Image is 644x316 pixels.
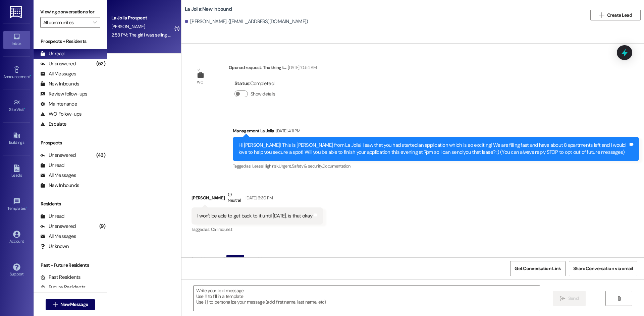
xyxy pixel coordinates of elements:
div: Future Residents [40,284,86,291]
div: [DATE] 6:30 PM [244,194,273,201]
span: • [26,205,27,210]
span: [PERSON_NAME] [111,23,145,29]
div: (52) [95,59,107,69]
a: Leads [3,163,30,181]
span: Safety & security , [292,163,322,169]
button: Get Conversation Link [510,261,565,276]
div: Unanswered [40,152,76,159]
div: (43) [95,150,107,161]
div: [PERSON_NAME] [192,191,323,207]
span: Get Conversation Link [515,265,561,272]
div: Neutral [226,191,242,205]
a: Templates • [3,196,30,214]
span: Send [568,295,579,302]
div: WO [197,79,203,86]
i:  [53,302,58,307]
span: Lease , [252,163,263,169]
span: Documentation [322,163,351,169]
div: Past Residents [40,274,81,281]
div: Tagged as: [233,161,639,171]
img: ResiDesk Logo [10,6,23,18]
div: All Messages [40,233,76,240]
div: Unanswered [40,60,76,67]
div: New Inbounds [40,80,79,87]
div: Prospects + Residents [34,38,107,45]
b: La Jolla: New Inbound [185,6,232,13]
div: Opened request: The thing t... [229,64,317,73]
a: Site Visit • [3,97,30,115]
div: [DATE] 6:55 PM [246,255,275,262]
label: Viewing conversations for [40,7,100,17]
button: Share Conversation via email [569,261,637,276]
div: Prospects [34,139,107,146]
i:  [93,20,97,25]
div: La Jolla Prospect [111,14,173,21]
div: Unanswered [40,223,76,230]
span: • [30,73,31,78]
div: Management La Jolla [233,127,639,137]
div: Escalate [40,121,66,128]
span: Call request [211,227,232,232]
div: All Messages [40,172,76,179]
label: Show details [251,90,275,98]
div: All Messages [40,70,76,77]
i:  [560,296,565,301]
div: : Completed [234,78,278,89]
div: Residents [34,200,107,207]
span: • [24,106,25,111]
button: Send [553,291,586,306]
div: I won't be able to get back to it until [DATE], is that okay [197,212,312,219]
div: Unread [40,162,64,169]
span: Urgent , [279,163,291,169]
div: New Inbounds [40,182,79,189]
button: New Message [46,299,95,310]
a: Inbox [3,31,30,49]
div: Past + Future Residents [34,262,107,269]
input: All communities [43,17,90,28]
a: Support [3,261,30,279]
span: High risk , [263,163,279,169]
div: Unknown [40,243,69,250]
button: Create Lead [590,10,641,20]
div: 2:53 PM: The girl i was selling my contact to isn't responding to me. Is there anyone on the wait... [111,32,333,38]
div: (9) [98,221,107,232]
a: Account [3,229,30,247]
div: [DATE] 10:54 AM [286,64,317,71]
span: Create Lead [607,12,632,19]
b: Status [234,80,250,87]
span: Share Conversation via email [573,265,633,272]
i:  [616,296,622,301]
a: Buildings [3,130,30,148]
i:  [599,12,604,18]
div: Unread [40,213,64,220]
div: [PERSON_NAME] [192,255,275,265]
div: Unread [40,50,64,57]
div: Question [226,255,244,263]
div: Maintenance [40,101,77,108]
div: [DATE] 4:11 PM [274,127,300,134]
div: [PERSON_NAME]. ([EMAIL_ADDRESS][DOMAIN_NAME]) [185,18,308,25]
div: Tagged as: [192,225,323,234]
div: Review follow-ups [40,90,87,98]
div: WO Follow-ups [40,111,82,118]
div: Hi [PERSON_NAME]! This is [PERSON_NAME] from La Jolla! I saw that you had started an application ... [238,142,628,156]
span: New Message [60,301,88,308]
